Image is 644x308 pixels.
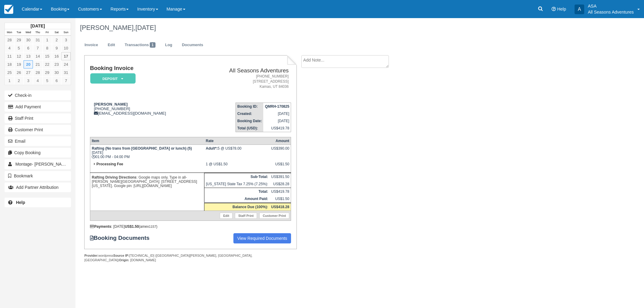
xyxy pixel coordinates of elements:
[52,60,61,68] a: 23
[33,29,42,36] th: Thu
[204,195,270,203] th: Amount Paid:
[557,7,566,11] span: Help
[125,224,139,229] strong: US$1.50
[5,90,71,100] button: Check-in
[14,36,24,44] a: 29
[113,254,129,257] strong: Source IP:
[24,68,33,77] a: 27
[204,160,270,173] td: 1 @ US$1.50
[92,175,136,179] strong: Rafting Driving Directions
[90,137,204,145] th: Item
[33,44,42,52] a: 7
[5,183,71,192] button: Add Partner Attribution
[103,39,120,51] a: Edit
[135,24,156,31] span: [DATE]
[204,188,270,195] th: Total:
[271,162,289,171] div: US$1.50
[52,68,61,77] a: 30
[52,77,61,85] a: 6
[52,29,61,36] th: Sat
[270,195,291,203] td: US$1.50
[61,52,71,60] a: 17
[270,137,291,145] th: Amount
[43,44,52,52] a: 8
[233,233,291,243] a: View Required Documents
[270,173,291,181] td: US$391.50
[61,60,71,68] a: 24
[14,77,24,85] a: 2
[588,9,634,15] p: All Seasons Adventures
[80,24,554,31] h1: [PERSON_NAME],
[204,203,270,211] th: Balance Due (100%):
[96,162,123,166] strong: Processing Fee
[271,205,289,209] strong: US$418.28
[92,146,192,151] strong: Rafting (No trans from [GEOGRAPHIC_DATA] or lunch) (5)
[80,39,103,51] a: Invoice
[259,213,289,219] a: Customer Print
[5,77,14,85] a: 1
[14,60,24,68] a: 19
[16,200,25,205] b: Help
[90,73,136,84] em: Deposit
[52,52,61,60] a: 16
[204,180,270,188] td: [US_STATE] State Tax 7.25% (7.25%):
[263,125,291,132] td: US$419.78
[201,68,289,74] h2: All Seasons Adventures
[24,44,33,52] a: 6
[33,77,42,85] a: 4
[5,159,71,169] a: Montage- [PERSON_NAME] Press
[5,113,71,123] a: Staff Print
[43,60,52,68] a: 22
[270,188,291,195] td: US$419.78
[5,44,14,52] a: 4
[90,102,199,116] div: [PHONE_NUMBER] [EMAIL_ADDRESS][DOMAIN_NAME]
[43,52,52,60] a: 15
[84,254,98,257] strong: Provider:
[575,5,584,14] div: A
[236,125,264,132] th: Total (USD):
[5,198,71,207] a: Help
[14,44,24,52] a: 5
[24,29,33,36] th: Wed
[236,117,264,125] th: Booking Date:
[5,136,71,146] button: Email
[5,171,71,181] button: Bookmark
[90,65,199,71] h1: Booking Invoice
[43,36,52,44] a: 1
[33,36,42,44] a: 31
[24,60,33,68] a: 20
[92,174,203,189] p: : Google maps only. Type in all-[PERSON_NAME][GEOGRAPHIC_DATA]: [STREET_ADDRESS][US_STATE]. Googl...
[90,145,204,161] td: [DATE] 01:00 PM - 04:00 PM
[30,24,45,28] strong: [DATE]
[263,110,291,117] td: [DATE]
[149,225,156,228] small: 1157
[204,145,270,161] td: 5 @ US$78.00
[270,180,291,188] td: US$28.28
[206,146,217,151] strong: Adult*
[119,258,128,262] strong: Origin
[14,29,24,36] th: Tue
[24,52,33,60] a: 13
[43,29,52,36] th: Fri
[14,68,24,77] a: 26
[14,52,24,60] a: 12
[24,77,33,85] a: 3
[265,104,289,109] strong: QMRH-170825
[90,224,291,229] div: : [DATE] (amex )
[61,44,71,52] a: 10
[235,213,257,219] a: Staff Print
[236,103,264,110] th: Booking ID:
[52,36,61,44] a: 2
[4,5,13,14] img: checkfront-main-nav-mini-logo.png
[552,7,556,11] i: Help
[5,102,71,112] button: Add Payment
[15,162,81,167] span: Montage- [PERSON_NAME] Press
[43,68,52,77] a: 29
[5,68,14,77] a: 25
[204,137,270,145] th: Rate
[204,173,270,181] th: Sub-Total:
[236,110,264,117] th: Created:
[61,36,71,44] a: 3
[161,39,177,51] a: Log
[33,60,42,68] a: 21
